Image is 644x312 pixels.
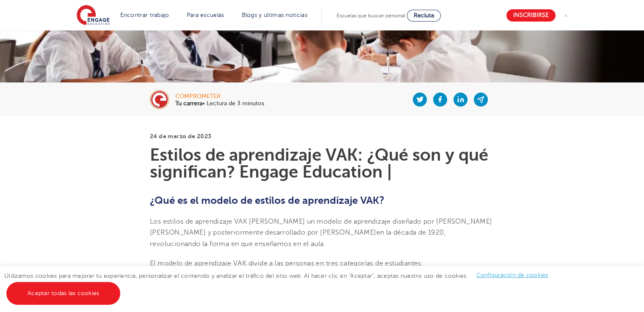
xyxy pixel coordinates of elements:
font: Los estilos de aprendizaje VAK [PERSON_NAME] un modelo de aprendizaje diseñado por [PERSON_NAME] ... [150,218,492,236]
a: Recluta [407,10,441,22]
a: Para escuelas [187,12,224,18]
font: Inscribirse [513,12,549,19]
font: Estilos de aprendizaje VAK: ¿Qué son y qué significan? Engage Education | [150,145,488,181]
a: Encontrar trabajo [120,12,169,18]
font: Aceptar todas las cookies [28,290,99,296]
font: comprometer [175,93,221,99]
font: Tu carrera [175,100,202,107]
a: Aceptar todas las cookies [6,282,120,305]
font: • Lectura de 3 minutos [202,100,264,107]
font: Escuelas que buscan personal [337,13,405,19]
font: Recluta [414,12,434,19]
font: ¿Qué es el modelo de estilos de aprendizaje VAK? [150,194,384,206]
img: Educación comprometida [77,5,110,26]
a: Configuración de cookies [476,272,548,278]
a: Blogs y últimas noticias [242,12,307,18]
font: Utilizamos cookies para mejorar tu experiencia, personalizar el contenido y analizar el tráfico d... [4,272,468,279]
font: El modelo de aprendizaje VAK divide a las personas en tres categorías de estudiantes: [150,260,423,267]
font: 24 de marzo de 2023 [150,133,212,140]
font: en la década de 1920, revolucionando la forma en que enseñamos en el aula [150,229,446,247]
font: . [323,240,325,248]
a: Inscribirse [506,9,556,22]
